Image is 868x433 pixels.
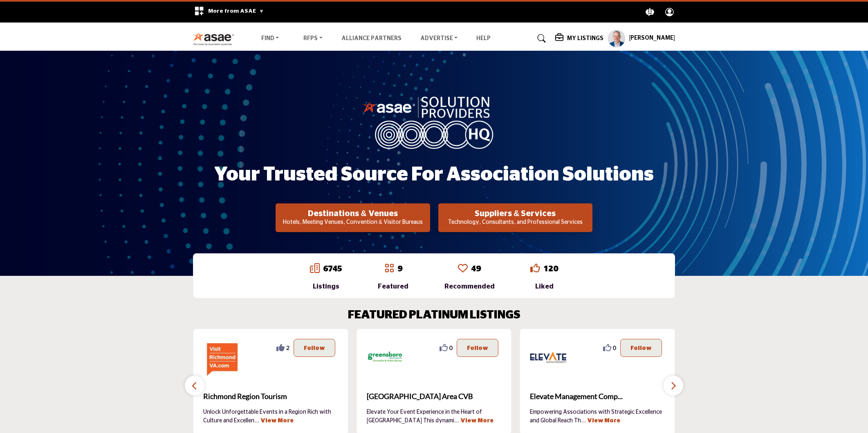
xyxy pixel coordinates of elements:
a: Search [529,32,551,45]
p: Elevate Your Event Experience in the Heart of [GEOGRAPHIC_DATA] This dynami [367,408,502,424]
button: Destinations & Venues Hotels, Meeting Venues, Convention & Visitor Bureaus [276,203,430,232]
p: Empowering Associations with Strategic Excellence and Global Reach Th [530,408,665,424]
h2: FEATURED PLATINUM LISTINGS [348,309,520,322]
img: Elevate Management Company [530,339,567,376]
a: Help [476,36,491,41]
img: image [363,95,506,149]
span: ... [581,418,586,424]
div: More from ASAE [189,2,269,23]
p: Follow [630,343,652,352]
div: Liked [530,282,558,291]
h2: Destinations & Venues [278,209,427,219]
h2: Suppliers & Services [441,209,590,219]
b: Elevate Management Company [530,386,665,408]
span: ... [454,418,459,424]
a: [GEOGRAPHIC_DATA] Area CVB [367,386,502,408]
span: More from ASAE [208,8,264,14]
a: View More [460,418,493,424]
a: Alliance Partners [341,36,401,41]
span: Richmond Region Tourism [203,391,338,402]
button: Show hide supplier dropdown [608,29,626,47]
a: 49 [471,265,481,273]
a: Richmond Region Tourism [203,386,338,408]
span: Elevate Management Comp... [530,391,665,402]
span: ... [254,418,259,424]
p: Follow [467,343,488,352]
div: Recommended [444,282,495,291]
span: 0 [613,343,616,352]
img: Site Logo [193,32,238,45]
p: Unlock Unforgettable Events in a Region Rich with Culture and Excellen [203,408,338,424]
div: Listings [310,282,342,291]
b: Greensboro Area CVB [367,386,502,408]
a: 6745 [323,265,342,273]
p: Follow [304,343,325,352]
a: Go to Featured [384,263,394,275]
a: View More [260,418,294,424]
button: Suppliers & Services Technology, Consultants, and Professional Services [438,203,592,232]
div: Featured [378,282,408,291]
p: Hotels, Meeting Venues, Convention & Visitor Bureaus [278,219,427,227]
button: Follow [620,339,662,357]
a: Go to Recommended [458,263,468,275]
i: Go to Liked [530,263,540,273]
a: Find [256,33,285,44]
button: Follow [457,339,498,357]
span: [GEOGRAPHIC_DATA] Area CVB [367,391,502,402]
img: Greensboro Area CVB [367,339,404,376]
span: 2 [286,343,289,352]
a: 120 [543,265,558,273]
a: Elevate Management Comp... [530,386,665,408]
p: Technology, Consultants, and Professional Services [441,219,590,227]
div: My Listings [555,34,603,43]
button: Follow [294,339,335,357]
a: View More [587,418,620,424]
span: 0 [449,343,453,352]
h1: Your Trusted Source for Association Solutions [214,162,654,187]
a: Advertise [415,33,464,44]
a: RFPs [298,33,328,44]
a: 9 [397,265,402,273]
h5: [PERSON_NAME] [629,34,675,43]
img: Richmond Region Tourism [203,339,240,376]
h5: My Listings [567,35,603,42]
